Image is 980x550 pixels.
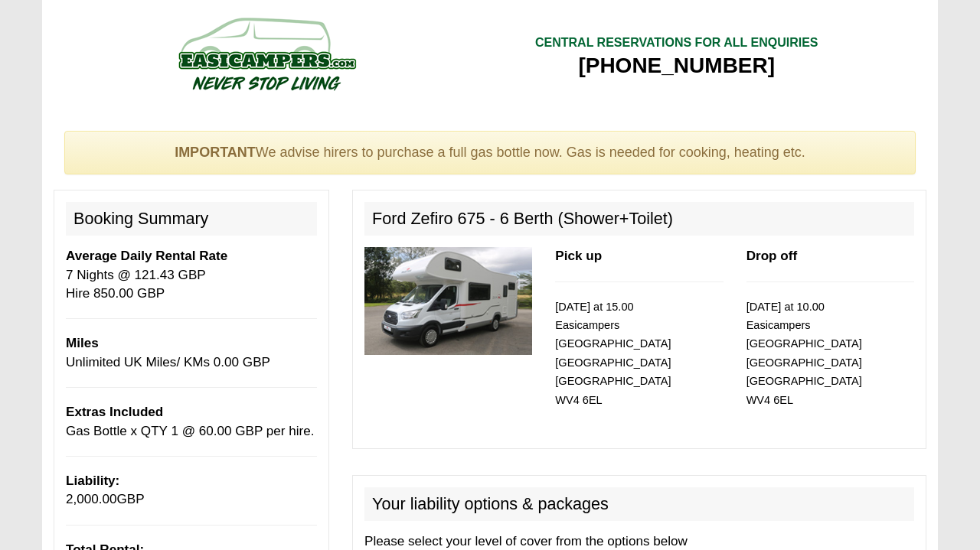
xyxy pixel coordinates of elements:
strong: IMPORTANT [175,145,256,160]
span: Gas Bottle x QTY 1 @ 60.00 GBP per hire. [66,424,315,438]
p: Unlimited UK Miles/ KMs 0.00 GBP [66,334,317,372]
small: [DATE] at 15.00 Easicampers [GEOGRAPHIC_DATA] [GEOGRAPHIC_DATA] [GEOGRAPHIC_DATA] WV4 6EL [555,301,671,406]
h2: Your liability options & packages [364,487,914,521]
b: Average Daily Rental Rate [66,249,227,263]
small: [DATE] at 10.00 Easicampers [GEOGRAPHIC_DATA] [GEOGRAPHIC_DATA] [GEOGRAPHIC_DATA] WV4 6EL [746,301,862,406]
b: Pick up [555,249,602,263]
div: [PHONE_NUMBER] [535,52,818,80]
p: GBP [66,472,317,509]
div: We advise hirers to purchase a full gas bottle now. Gas is needed for cooking, heating etc. [64,131,916,175]
b: Liability: [66,474,119,488]
p: 7 Nights @ 121.43 GBP Hire 850.00 GBP [66,247,317,303]
span: 2,000.00 [66,492,117,506]
h2: Booking Summary [66,202,317,236]
b: Drop off [746,249,797,263]
h2: Ford Zefiro 675 - 6 Berth (Shower+Toilet) [364,202,914,236]
b: Miles [66,336,99,350]
div: CENTRAL RESERVATIONS FOR ALL ENQUIRIES [535,34,818,52]
img: campers-checkout-logo.png [121,11,412,96]
b: Extras Included [66,405,163,419]
img: 330.jpg [364,247,532,355]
